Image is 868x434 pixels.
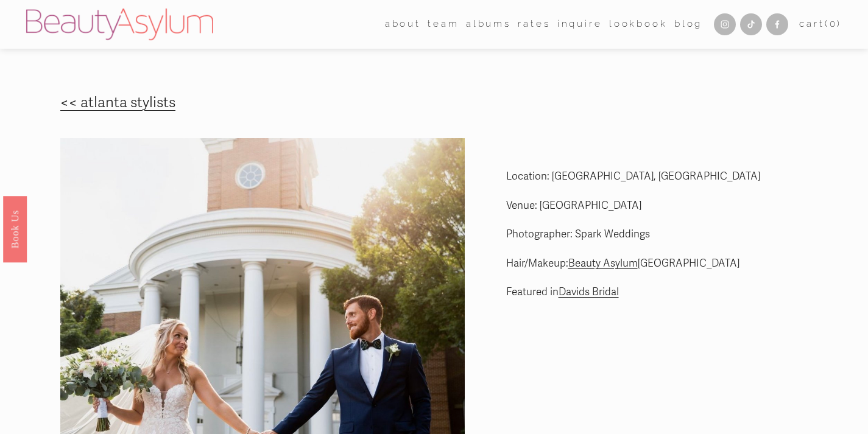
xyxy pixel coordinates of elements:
span: team [428,16,459,33]
img: Beauty Asylum | Bridal Hair &amp; Makeup Charlotte &amp; Atlanta [26,9,213,40]
p: Photographer: Spark Weddings [506,225,808,244]
a: Lookbook [609,15,668,34]
a: folder dropdown [428,15,459,34]
a: Blog [674,15,702,34]
span: ( ) [825,18,842,29]
a: folder dropdown [385,15,421,34]
a: Book Us [3,195,27,262]
a: Davids Bridal [559,285,619,298]
a: Beauty Asylum [568,257,638,270]
a: Facebook [766,13,788,35]
a: Rates [518,15,550,34]
a: Instagram [714,13,736,35]
span: 0 [830,18,838,29]
a: Inquire [557,15,602,34]
a: 0 items in cart [799,16,842,33]
span: about [385,16,421,33]
a: albums [466,15,511,34]
p: Venue: [GEOGRAPHIC_DATA] [506,197,808,215]
p: Hair/Makeup: [GEOGRAPHIC_DATA] [506,254,808,273]
p: Location: [GEOGRAPHIC_DATA], [GEOGRAPHIC_DATA] [506,167,808,186]
a: << atlanta stylists [60,94,175,111]
p: Featured in [506,283,808,302]
a: TikTok [740,13,762,35]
